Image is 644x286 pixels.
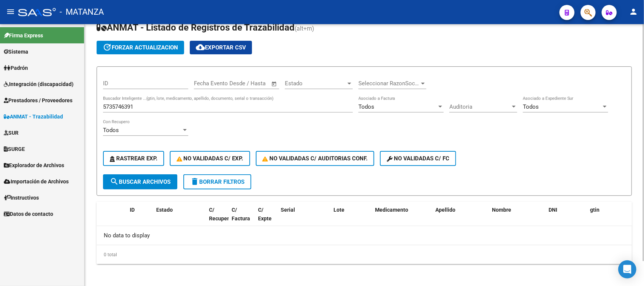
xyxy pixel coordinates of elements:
[546,202,587,235] datatable-header-cell: DNI
[255,202,278,235] datatable-header-cell: C/ Expte
[194,80,218,87] input: Start date
[206,202,229,235] datatable-header-cell: C/ Recupero
[285,80,346,87] span: Estado
[4,177,69,186] span: Importación de Archivos
[334,207,344,213] span: Lote
[110,177,119,186] mat-icon: search
[153,202,206,235] datatable-header-cell: Estado
[156,207,173,213] span: Estado
[375,207,408,213] span: Medicamento
[372,202,432,235] datatable-header-cell: Medicamento
[97,41,184,54] button: forzar actualizacion
[258,207,272,221] span: C/ Expte
[492,207,511,213] span: Nombre
[380,151,456,166] button: No validadas c/ FC
[196,44,246,51] span: Exportar CSV
[190,178,244,185] span: Borrar Filtros
[449,103,510,110] span: Auditoria
[270,80,279,88] button: Open calendar
[618,260,636,278] div: Open Intercom Messenger
[232,207,250,221] span: C/ Factura
[295,25,314,32] span: (alt+m)
[4,129,18,137] span: SUR
[4,31,43,40] span: Firma Express
[387,155,449,162] span: No validadas c/ FC
[190,177,199,186] mat-icon: delete
[97,226,632,245] div: No data to display
[629,7,638,16] mat-icon: person
[4,161,64,169] span: Explorador de Archivos
[103,151,164,166] button: Rastrear Exp.
[549,207,557,213] span: DNI
[256,151,375,166] button: No Validadas c/ Auditorias Conf.
[523,103,539,110] span: Todos
[4,64,28,72] span: Padrón
[4,96,72,105] span: Prestadores / Proveedores
[103,44,178,51] span: forzar actualizacion
[263,155,368,162] span: No Validadas c/ Auditorias Conf.
[4,145,25,153] span: SURGE
[4,48,28,56] span: Sistema
[432,202,489,235] datatable-header-cell: Apellido
[60,4,104,20] span: - MATANZA
[358,103,374,110] span: Todos
[209,207,232,221] span: C/ Recupero
[110,155,157,162] span: Rastrear Exp.
[4,112,63,121] span: ANMAT - Trazabilidad
[278,202,330,235] datatable-header-cell: Serial
[196,43,205,52] mat-icon: cloud_download
[4,210,53,218] span: Datos de contacto
[190,41,252,54] button: Exportar CSV
[229,202,255,235] datatable-header-cell: C/ Factura
[97,22,295,33] span: ANMAT - Listado de Registros de Trazabilidad
[225,80,262,87] input: End date
[170,151,250,166] button: No Validadas c/ Exp.
[177,155,243,162] span: No Validadas c/ Exp.
[6,7,15,16] mat-icon: menu
[4,80,74,88] span: Integración (discapacidad)
[281,207,295,213] span: Serial
[183,174,251,189] button: Borrar Filtros
[489,202,546,235] datatable-header-cell: Nombre
[590,207,599,213] span: gtin
[103,43,112,52] mat-icon: update
[330,202,372,235] datatable-header-cell: Lote
[103,127,119,134] span: Todos
[435,207,455,213] span: Apellido
[4,194,39,202] span: Instructivos
[127,202,153,235] datatable-header-cell: ID
[97,245,632,264] div: 0 total
[130,207,135,213] span: ID
[103,174,177,189] button: Buscar Archivos
[358,80,420,87] span: Seleccionar RazonSocial
[110,178,171,185] span: Buscar Archivos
